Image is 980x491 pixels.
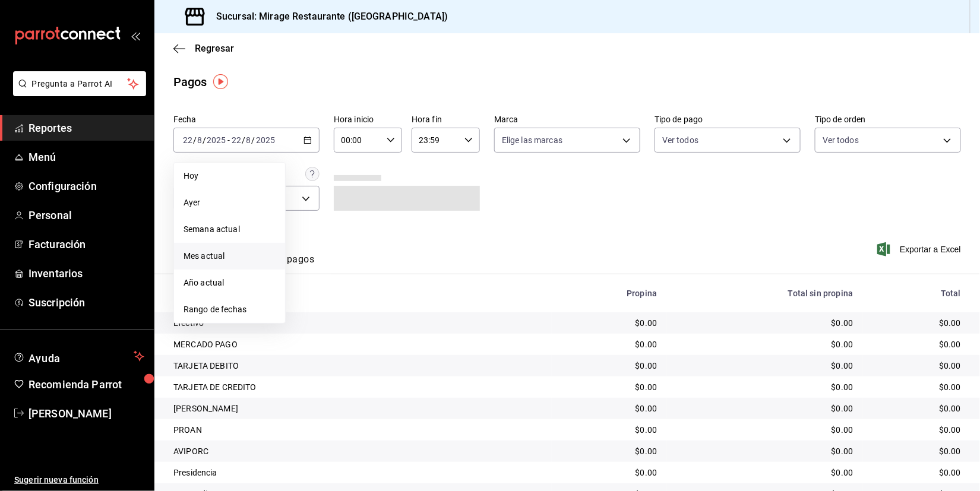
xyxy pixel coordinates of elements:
span: Mes actual [184,250,276,262]
span: / [193,135,197,145]
div: $0.00 [676,317,853,329]
span: Rango de fechas [184,303,276,316]
div: $0.00 [872,403,961,414]
button: open_drawer_menu [131,31,140,40]
label: Hora fin [412,116,480,124]
h3: Sucursal: Mirage Restaurante ([GEOGRAPHIC_DATA]) [207,9,448,24]
input: -- [246,135,252,145]
input: -- [197,135,203,145]
div: Pagos [173,73,207,91]
span: Ayer [184,197,276,209]
label: Tipo de pago [655,116,801,124]
span: Configuración [29,178,144,194]
img: Tooltip marker [213,74,228,89]
a: Pregunta a Parrot AI [8,86,146,99]
label: Marca [494,116,640,124]
span: Suscripción [29,294,144,311]
div: $0.00 [872,445,961,457]
span: Menú [29,149,144,165]
input: ---- [255,135,276,145]
div: [PERSON_NAME] [173,403,542,414]
div: TARJETA DE CREDITO [173,381,542,393]
span: Inventarios [29,265,144,281]
div: $0.00 [676,338,853,350]
div: $0.00 [676,467,853,479]
div: AVIPORC [173,445,542,457]
div: Efectivo [173,317,542,329]
div: Presidencia [173,467,542,479]
span: Ver todos [823,134,859,146]
span: Sugerir nueva función [14,474,144,486]
div: $0.00 [872,381,961,393]
div: $0.00 [676,381,853,393]
label: Hora inicio [334,116,402,124]
span: Pregunta a Parrot AI [32,78,128,90]
input: -- [231,135,242,145]
div: $0.00 [872,317,961,329]
div: $0.00 [872,338,961,350]
span: / [252,135,255,145]
div: Propina [561,289,657,298]
input: -- [182,135,193,145]
span: Año actual [184,277,276,289]
span: Facturación [29,236,144,252]
button: Regresar [173,43,234,54]
div: MERCADO PAGO [173,338,542,350]
div: $0.00 [561,317,657,329]
div: $0.00 [676,445,853,457]
button: Pregunta a Parrot AI [13,71,146,96]
div: $0.00 [872,424,961,436]
button: Exportar a Excel [880,242,961,256]
span: / [242,135,245,145]
span: - [227,135,230,145]
div: $0.00 [676,403,853,414]
span: Hoy [184,170,276,182]
div: $0.00 [561,424,657,436]
div: $0.00 [561,445,657,457]
span: [PERSON_NAME] [29,406,144,422]
span: Reportes [29,120,144,136]
div: $0.00 [561,467,657,479]
div: $0.00 [561,360,657,372]
div: $0.00 [561,403,657,414]
span: Regresar [195,43,234,54]
span: Elige las marcas [502,134,562,146]
div: PROAN [173,424,542,436]
span: Personal [29,207,144,223]
div: $0.00 [676,360,853,372]
span: Recomienda Parrot [29,376,144,392]
span: Ver todos [662,134,698,146]
input: ---- [206,135,226,145]
label: Fecha [173,116,320,124]
div: $0.00 [872,360,961,372]
div: Tipo de pago [173,289,542,298]
div: Total sin propina [676,289,853,298]
div: $0.00 [676,424,853,436]
div: TARJETA DEBITO [173,360,542,372]
div: Total [872,289,961,298]
span: / [203,135,206,145]
label: Tipo de orden [815,116,961,124]
button: Ver pagos [270,254,314,274]
div: $0.00 [872,467,961,479]
div: $0.00 [561,381,657,393]
span: Ayuda [29,349,129,363]
span: Semana actual [184,223,276,236]
div: $0.00 [561,338,657,350]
